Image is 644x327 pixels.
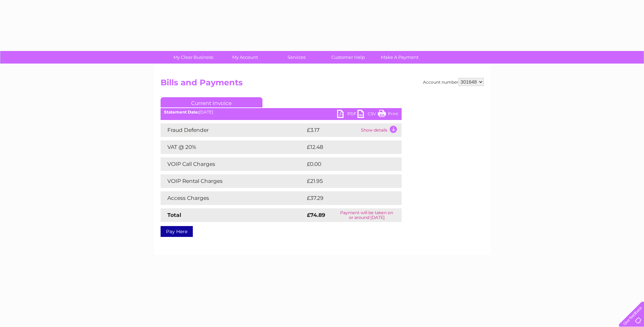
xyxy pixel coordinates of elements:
td: VOIP Call Charges [161,157,305,171]
a: Customer Help [320,51,376,64]
a: Pay Here [161,226,193,237]
h2: Bills and Payments [161,78,484,91]
td: Access Charges [161,191,305,205]
a: Services [269,51,325,64]
td: VAT @ 20% [161,140,305,154]
td: Show details [359,123,402,137]
td: £12.48 [305,140,387,154]
td: Payment will be taken on or around [DATE] [332,208,402,222]
div: [DATE] [161,110,402,115]
a: My Clear Business [165,51,221,64]
a: Make A Payment [372,51,428,64]
td: £21.95 [305,174,387,188]
b: Statement Date: [164,109,199,115]
a: My Account [217,51,273,64]
a: Current Invoice [161,97,262,107]
td: VOIP Rental Charges [161,174,305,188]
strong: £74.89 [307,212,325,218]
a: PDF [337,110,357,120]
strong: Total [167,212,181,218]
td: £37.29 [305,191,388,205]
a: CSV [357,110,378,120]
td: £3.17 [305,123,359,137]
a: Print [378,110,398,120]
td: £0.00 [305,157,386,171]
div: Account number [423,78,484,86]
td: Fraud Defender [161,123,305,137]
